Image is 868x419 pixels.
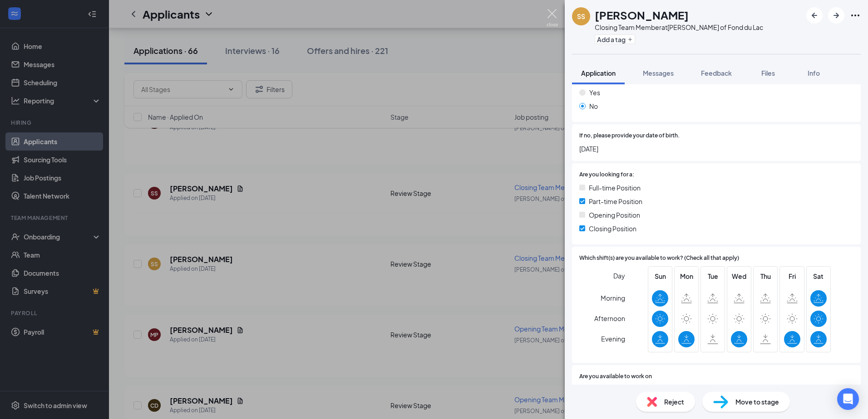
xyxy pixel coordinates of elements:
[589,183,641,193] span: Full-time Position
[837,388,859,410] div: Open Intercom Messenger
[806,7,823,24] button: ArrowLeftNew
[613,271,625,281] span: Day
[595,34,635,44] button: PlusAdd a tag
[831,10,842,21] svg: ArrowRight
[579,171,634,179] span: Are you looking for a:
[589,196,642,206] span: Part-time Position
[761,69,775,77] span: Files
[652,271,668,281] span: Sun
[589,224,636,234] span: Closing Position
[595,7,689,23] h1: [PERSON_NAME]
[579,144,853,154] span: [DATE]
[589,88,600,97] span: Yes
[589,384,621,394] span: Weekends
[809,10,820,21] svg: ArrowLeftNew
[579,372,652,381] span: Are you available to work on
[731,271,747,281] span: Wed
[579,132,680,140] span: If no, please provide your date of birth.
[579,254,739,263] span: Which shift(s) are you available to work? (Check all that apply)
[850,10,861,21] svg: Ellipses
[589,101,598,111] span: No
[757,271,774,281] span: Thu
[594,310,625,326] span: Afternoon
[589,210,640,220] span: Opening Position
[601,290,625,306] span: Morning
[664,397,684,407] span: Reject
[678,271,695,281] span: Mon
[577,12,585,21] div: SS
[735,397,779,407] span: Move to stage
[808,69,820,77] span: Info
[627,37,633,42] svg: Plus
[810,271,827,281] span: Sat
[643,69,674,77] span: Messages
[601,331,625,347] span: Evening
[828,7,844,24] button: ArrowRight
[581,69,616,77] span: Application
[705,271,721,281] span: Tue
[784,271,800,281] span: Fri
[701,69,732,77] span: Feedback
[595,23,763,32] div: Closing Team Member at [PERSON_NAME] of Fond du Lac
